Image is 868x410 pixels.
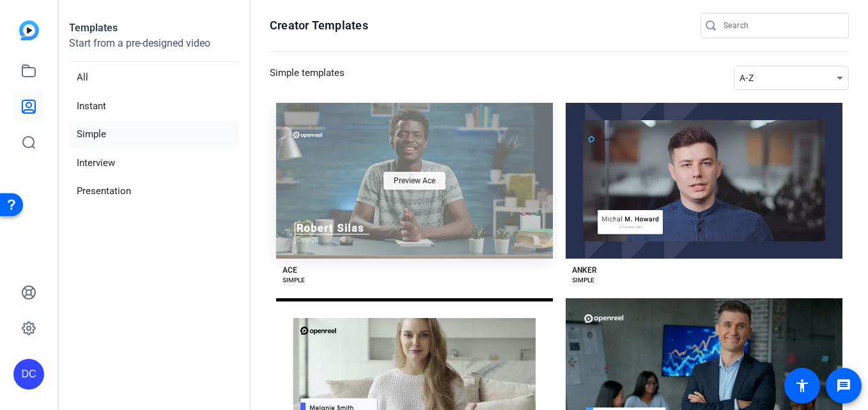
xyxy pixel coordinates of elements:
[13,359,44,390] div: DC
[394,177,435,185] span: Preview Ace
[794,378,810,393] mat-icon: accessibility
[69,121,239,148] li: Simple
[270,18,368,33] h1: Creator Templates
[283,275,305,285] div: SIMPLE
[724,18,839,33] input: Search
[270,66,345,90] h3: Simple templates
[69,178,239,204] li: Presentation
[19,20,39,40] img: blue-gradient.svg
[572,275,594,285] div: SIMPLE
[276,103,553,259] button: Template imagePreview Ace
[283,265,297,275] div: ACE
[566,103,842,259] button: Template image
[69,36,239,62] p: Start from a pre-designed video
[69,150,239,176] li: Interview
[69,22,118,34] strong: Templates
[69,65,239,91] li: All
[572,265,597,275] div: ANKER
[740,73,754,83] span: A-Z
[69,93,239,119] li: Instant
[836,378,851,393] mat-icon: message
